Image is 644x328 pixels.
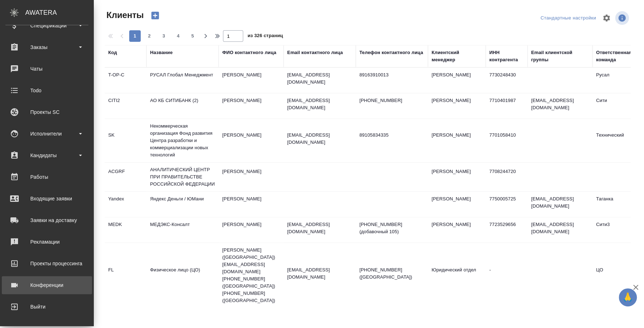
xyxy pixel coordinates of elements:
button: 🙏 [619,288,637,306]
span: 2 [144,32,155,40]
div: Исполнители [5,128,88,139]
td: T-OP-C [105,68,146,93]
span: из 326 страниц [247,31,283,42]
td: [PERSON_NAME] [219,164,284,190]
span: 3 [158,32,170,40]
p: [EMAIL_ADDRESS][DOMAIN_NAME] [287,71,352,86]
p: [EMAIL_ADDRESS][DOMAIN_NAME] [287,266,352,281]
td: [PERSON_NAME] [428,217,486,243]
p: [EMAIL_ADDRESS][DOMAIN_NAME] [287,132,352,146]
td: [PERSON_NAME] [428,192,486,217]
td: 7710401987 [486,93,527,119]
td: 7708244720 [486,164,527,190]
p: [PHONE_NUMBER] [359,97,424,104]
td: - [486,263,527,288]
td: Яндекс Деньги / ЮМани [146,192,219,217]
td: [EMAIL_ADDRESS][DOMAIN_NAME] [527,93,592,119]
td: [PERSON_NAME] [219,217,284,243]
div: Клиентский менеджер [431,49,482,63]
div: Рекламации [5,236,88,247]
button: 2 [144,30,155,42]
div: Выйти [5,301,88,312]
a: Чаты [2,60,92,78]
div: Email контактного лица [287,49,343,56]
td: ACGRF [105,164,146,190]
div: Работы [5,172,88,182]
button: 4 [172,30,184,42]
td: MEDK [105,217,146,243]
button: Создать [146,9,164,22]
td: 7730248430 [486,68,527,93]
td: МЕДЭКС-Консалт [146,217,219,243]
div: Спецификации [5,20,88,31]
div: Проекты SC [5,107,88,118]
span: 4 [172,32,184,40]
div: Название [150,49,172,56]
td: [PERSON_NAME] [428,93,486,119]
span: Настроить таблицу [598,9,615,27]
span: 5 [187,32,198,40]
span: Клиенты [105,9,144,21]
span: 🙏 [622,290,634,305]
td: Некоммерческая организация Фонд развития Центра разработки и коммерциализации новых технологий [146,119,219,162]
a: Входящие заявки [2,190,92,208]
td: [PERSON_NAME] [219,93,284,119]
p: [PHONE_NUMBER] ([GEOGRAPHIC_DATA]) [359,266,424,281]
td: SK [105,128,146,153]
p: [PHONE_NUMBER] (добавочный 105) [359,221,424,235]
td: АО КБ СИТИБАНК (2) [146,93,219,119]
td: РУСАЛ Глобал Менеджмент [146,68,219,93]
button: 5 [187,30,198,42]
td: [PERSON_NAME] [219,128,284,153]
td: 7701058410 [486,128,527,153]
button: 3 [158,30,170,42]
a: Выйти [2,298,92,316]
p: 89163910013 [359,71,424,79]
td: 7750005725 [486,192,527,217]
a: Рекламации [2,233,92,251]
div: Чаты [5,63,88,74]
p: 89105834335 [359,132,424,139]
td: CITI2 [105,93,146,119]
td: [EMAIL_ADDRESS][DOMAIN_NAME] [527,192,592,217]
div: Телефон контактного лица [359,49,423,56]
td: [PERSON_NAME] [219,68,284,93]
div: Проекты процессинга [5,258,88,269]
td: [PERSON_NAME] [219,192,284,217]
a: Проекты SC [2,103,92,121]
div: Заказы [5,42,88,53]
div: Заявки на доставку [5,215,88,226]
td: FL [105,263,146,288]
div: ФИО контактного лица [222,49,276,56]
p: [EMAIL_ADDRESS][DOMAIN_NAME] [287,97,352,111]
td: АНАЛИТИЧЕСКИЙ ЦЕНТР ПРИ ПРАВИТЕЛЬСТВЕ РОССИЙСКОЙ ФЕДЕРАЦИИ [146,163,219,191]
span: Посмотреть информацию [615,11,630,25]
div: Email клиентской группы [531,49,589,63]
a: Todo [2,81,92,99]
td: [PERSON_NAME] [428,68,486,93]
td: [PERSON_NAME] ([GEOGRAPHIC_DATA]) [EMAIL_ADDRESS][DOMAIN_NAME] [PHONE_NUMBER] ([GEOGRAPHIC_DATA])... [219,243,284,308]
div: split button [539,13,598,24]
div: AWATERA [25,5,94,20]
td: Физическое лицо (ЦО) [146,263,219,288]
div: Конференции [5,280,88,291]
td: [PERSON_NAME] [428,164,486,190]
a: Проекты процессинга [2,254,92,272]
div: ИНН контрагента [489,49,524,63]
td: Юридический отдел [428,263,486,288]
td: 7723529656 [486,217,527,243]
td: [EMAIL_ADDRESS][DOMAIN_NAME] [527,217,592,243]
div: Кандидаты [5,150,88,161]
a: Заявки на доставку [2,211,92,229]
div: Входящие заявки [5,193,88,204]
p: [EMAIL_ADDRESS][DOMAIN_NAME] [287,221,352,235]
td: Yandex [105,192,146,217]
a: Конференции [2,276,92,294]
a: Работы [2,168,92,186]
td: [PERSON_NAME] [428,128,486,153]
div: Код [108,49,117,56]
div: Todo [5,85,88,96]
